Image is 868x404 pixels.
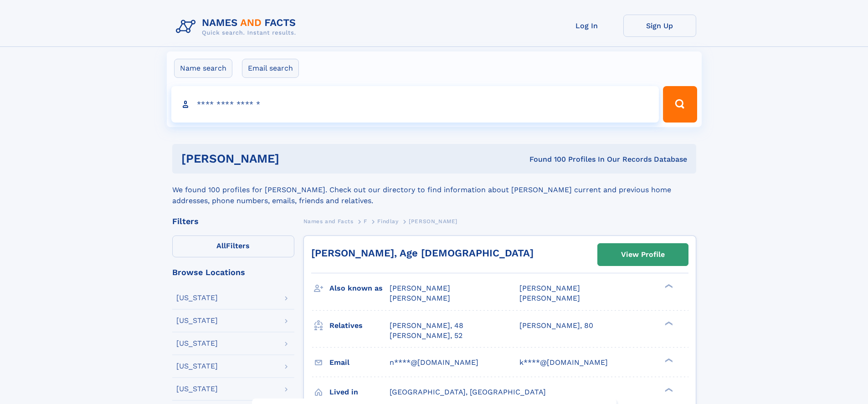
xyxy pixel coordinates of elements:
[404,154,687,164] div: Found 100 Profiles In Our Records Database
[216,241,226,250] span: All
[377,215,398,227] a: Findlay
[172,15,303,39] img: Logo Names and Facts
[329,355,390,370] h3: Email
[519,321,593,331] a: [PERSON_NAME], 80
[181,153,405,164] h1: [PERSON_NAME]
[172,174,696,206] div: We found 100 profiles for [PERSON_NAME]. Check out our directory to find information about [PERSO...
[390,294,450,302] span: [PERSON_NAME]
[663,86,697,123] button: Search Button
[390,388,546,396] span: [GEOGRAPHIC_DATA], [GEOGRAPHIC_DATA]
[329,281,390,296] h3: Also known as
[663,320,673,326] div: ❯
[519,284,580,292] span: [PERSON_NAME]
[176,385,218,393] div: [US_STATE]
[176,363,218,370] div: [US_STATE]
[390,331,462,341] a: [PERSON_NAME], 52
[621,244,665,265] div: View Profile
[623,15,696,37] a: Sign Up
[390,284,450,292] span: [PERSON_NAME]
[519,294,580,302] span: [PERSON_NAME]
[329,318,390,333] h3: Relatives
[172,268,294,276] div: Browse Locations
[390,321,463,331] a: [PERSON_NAME], 48
[174,59,232,78] label: Name search
[663,387,673,393] div: ❯
[311,247,534,259] a: [PERSON_NAME], Age [DEMOGRAPHIC_DATA]
[663,283,673,289] div: ❯
[409,218,457,225] span: [PERSON_NAME]
[329,384,390,400] h3: Lived in
[364,215,367,227] a: F
[176,317,218,324] div: [US_STATE]
[176,294,218,302] div: [US_STATE]
[663,357,673,363] div: ❯
[377,218,398,225] span: Findlay
[172,217,294,225] div: Filters
[550,15,623,37] a: Log In
[598,244,688,266] a: View Profile
[303,215,354,227] a: Names and Facts
[364,218,367,225] span: F
[171,86,659,123] input: search input
[242,59,299,78] label: Email search
[176,340,218,347] div: [US_STATE]
[172,235,294,257] label: Filters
